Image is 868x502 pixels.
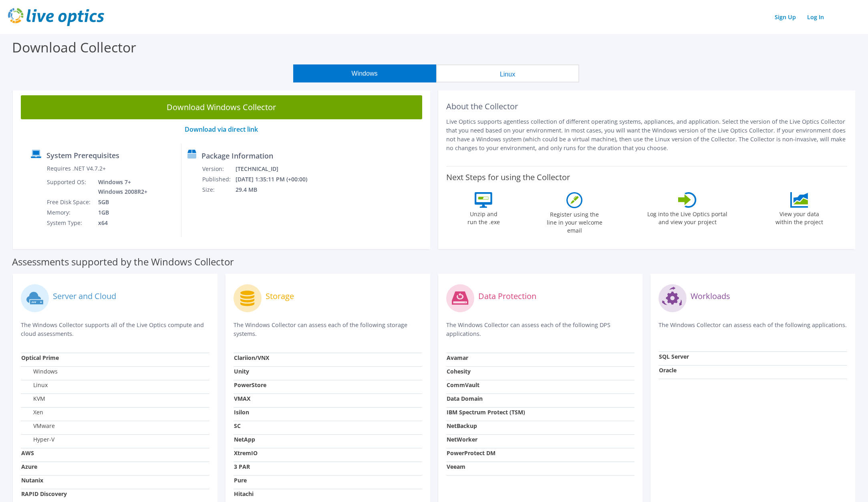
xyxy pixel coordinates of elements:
strong: Clariion/VNX [234,354,269,361]
td: Memory: [46,207,92,218]
td: [TECHNICAL_ID] [235,164,318,174]
td: Supported OS: [46,177,92,197]
label: Linux [21,381,48,389]
p: Live Optics supports agentless collection of different operating systems, appliances, and applica... [446,117,848,153]
td: Windows 7+ Windows 2008R2+ [92,177,149,197]
label: Register using the line in your welcome email [544,208,604,235]
label: Xen [21,408,43,416]
h2: About the Collector [446,102,848,111]
strong: NetApp [234,436,255,443]
td: Published: [202,174,235,185]
a: Download via direct link [185,125,258,134]
label: Storage [266,292,294,300]
a: Sign Up [771,11,800,23]
td: x64 [92,218,149,228]
label: Download Collector [12,38,136,56]
label: Log into the Live Optics portal and view your project [647,208,728,226]
strong: CommVault [447,381,479,389]
label: Next Steps for using the Collector [446,173,570,182]
label: System Prerequisites [46,151,119,159]
a: Download Windows Collector [21,95,422,119]
p: The Windows Collector can assess each of the following storage systems. [234,321,422,338]
label: Workloads [691,292,730,300]
strong: VMAX [234,395,250,402]
label: KVM [21,395,45,403]
td: Version: [202,164,235,174]
a: Log In [803,11,828,23]
label: Unzip and run the .exe [465,208,502,226]
strong: SC [234,422,241,430]
strong: PowerProtect DM [447,449,495,457]
strong: Hitachi [234,490,254,498]
strong: IBM Spectrum Protect (TSM) [447,408,525,416]
button: Windows [293,64,436,82]
label: Windows [21,367,58,375]
td: Size: [202,185,235,195]
label: Requires .NET V4.7.2+ [47,165,106,173]
label: VMware [21,422,55,430]
label: View your data within the project [770,208,828,226]
strong: NetWorker [447,436,477,443]
td: 29.4 MB [235,185,318,195]
strong: 3 PAR [234,463,250,470]
p: The Windows Collector can assess each of the following DPS applications. [446,321,635,338]
p: The Windows Collector supports all of the Live Optics compute and cloud assessments. [21,321,209,338]
label: Package Information [201,152,273,160]
strong: Unity [234,367,249,375]
strong: Avamar [447,354,468,361]
td: System Type: [46,218,92,228]
strong: PowerStore [234,381,266,389]
label: Data Protection [478,292,536,300]
label: Server and Cloud [53,292,116,300]
strong: Azure [21,463,37,470]
strong: AWS [21,449,34,457]
strong: SQL Server [659,353,689,360]
p: The Windows Collector can assess each of the following applications. [659,321,847,337]
td: 5GB [92,197,149,207]
strong: Pure [234,476,247,484]
td: [DATE] 1:35:11 PM (+00:00) [235,174,318,185]
button: Linux [436,64,579,82]
td: 1GB [92,207,149,218]
img: live_optics_svg.svg [8,8,104,26]
label: Hyper-V [21,436,54,444]
strong: Oracle [659,366,677,374]
td: Free Disk Space: [46,197,92,207]
strong: RAPID Discovery [21,490,67,498]
strong: Veeam [447,463,465,470]
strong: Cohesity [447,367,471,375]
strong: Isilon [234,408,249,416]
strong: NetBackup [447,422,477,430]
strong: Nutanix [21,476,43,484]
label: Assessments supported by the Windows Collector [12,258,234,266]
strong: Optical Prime [21,354,59,361]
strong: XtremIO [234,449,258,457]
strong: Data Domain [447,395,483,402]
